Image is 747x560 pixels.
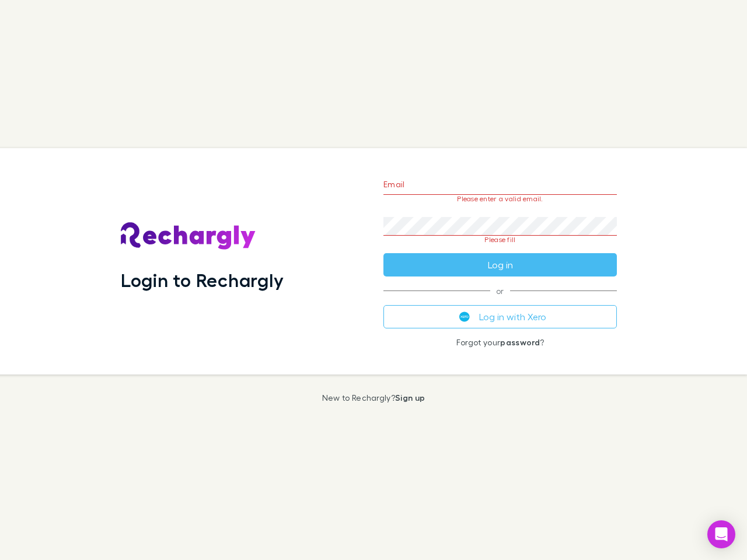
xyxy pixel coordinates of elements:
p: New to Rechargly? [322,393,425,402]
button: Log in [383,253,617,276]
a: Sign up [395,393,425,402]
p: Please fill [383,236,617,244]
img: Rechargly's Logo [121,222,256,250]
a: password [500,337,540,347]
p: Forgot your ? [383,338,617,347]
h1: Login to Rechargly [121,269,284,291]
span: or [383,290,617,291]
img: Xero's logo [459,311,470,322]
button: Log in with Xero [383,305,617,328]
div: Open Intercom Messenger [707,520,735,548]
p: Please enter a valid email. [383,195,617,203]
